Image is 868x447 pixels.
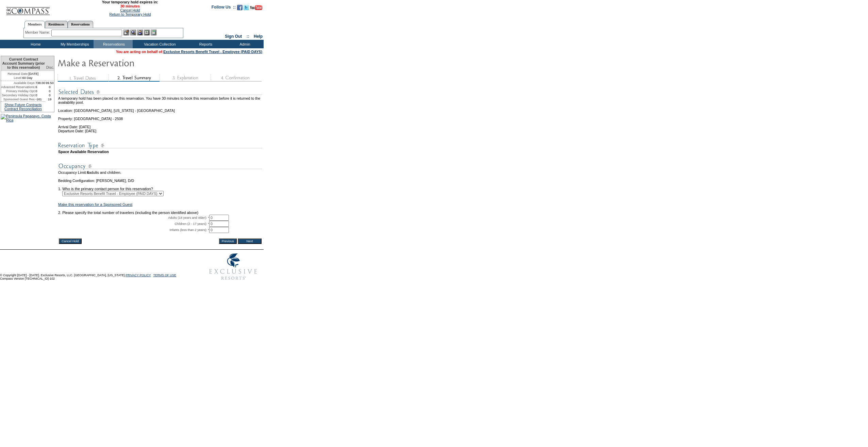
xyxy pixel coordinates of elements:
img: b_edit.gif [123,30,129,35]
td: Sponsored Guest Res: [1,97,35,101]
a: Sign Out [225,34,242,39]
input: Previous [219,238,237,244]
img: Peninsula Papagayo, Costa Rica [1,114,54,122]
img: Subscribe to our YouTube Channel [250,5,262,10]
img: step1_state3.gif [57,74,108,82]
a: Reservations [68,21,93,28]
td: A temporary hold has been placed on this reservation. You have 30 minutes to book this reservatio... [58,96,262,104]
td: 2. Please specify the total number of travelers (including the person identified above) [58,211,262,215]
a: Exclusive Resorts Benefit Travel - Employee (PAID DAYS) [163,50,262,54]
span: You are acting on behalf of: [116,50,262,54]
td: 0 [45,93,54,97]
span: :: [247,34,249,39]
img: step4_state1.gif [211,74,262,82]
td: 0 [35,93,45,97]
td: 0 [45,85,54,89]
img: Reservations [144,30,150,35]
img: subTtlResType.gif [58,141,262,150]
span: Disc. [46,65,54,69]
td: Available Days: [1,81,35,85]
td: Adults (18 years and older): * [58,215,209,221]
td: Children (2 - 17 years): * [58,221,209,227]
td: 0 [35,89,45,93]
input: Cancel Hold [59,238,82,244]
a: PRIVACY POLICY [126,274,151,277]
img: b_calculator.gif [151,30,156,35]
td: 738.00 [35,81,45,85]
span: Renewal Date: [8,72,29,76]
td: Follow Us :: [212,4,236,12]
td: Current Contract Account Summary (prior to this reservation) [1,56,45,71]
td: My Memberships [54,40,94,48]
span: Level: [14,76,22,80]
a: Help [254,34,263,39]
a: TERMS OF USE [153,274,177,277]
td: Departure Date: [DATE] [58,129,262,133]
a: Cancel Hold [120,8,140,12]
td: Home [15,40,54,48]
td: Arrival Date: [DATE] [58,121,262,129]
td: 99.50 [45,81,54,85]
td: Location: [GEOGRAPHIC_DATA], [US_STATE] - [GEOGRAPHIC_DATA] [58,104,262,113]
img: Follow us on Twitter [244,5,249,10]
td: Primary Holiday Opt: [1,89,35,93]
td: 1. Who is the primary contact person for this reservation? [58,183,262,191]
td: 6 [35,85,45,89]
img: Become our fan on Facebook [237,5,243,10]
a: Show Future Contracts [4,103,41,107]
a: Follow us on Twitter [244,7,249,11]
td: Infants (less than 2 years): * [58,227,209,233]
span: 6 [87,170,89,175]
img: subTtlSelectedDates.gif [58,88,262,96]
td: Secondary Holiday Opt: [1,93,35,97]
a: Subscribe to our YouTube Channel [250,7,262,11]
a: Return to Temporary Hold [110,12,151,16]
span: 30 minutes [53,4,206,8]
td: 60 Day [1,76,45,81]
td: Occupancy Limit: adults and children. [58,170,262,175]
div: Member Name: [25,30,51,35]
td: 19 [45,97,54,101]
td: Vacation Collection [133,40,185,48]
img: subTtlOccupancy.gif [58,162,262,170]
a: Make this reservation for a Sponsored Guest [58,202,132,206]
img: step3_state1.gif [160,74,211,82]
img: View [130,30,136,35]
td: -161 [35,97,45,101]
td: Property: [GEOGRAPHIC_DATA] - 2508 [58,113,262,121]
td: Reservations [94,40,133,48]
input: Next [238,238,262,244]
img: Exclusive Resorts [203,250,264,284]
img: step2_state2.gif [108,74,160,82]
td: Advanced Reservations: [1,85,35,89]
td: Admin [224,40,264,48]
a: Become our fan on Facebook [237,7,243,11]
a: Residences [45,21,68,28]
a: Contract Reconciliation [4,107,42,111]
img: Impersonate [137,30,143,35]
img: Make Reservation [57,56,194,69]
img: Compass Home [6,1,50,15]
td: [DATE] [1,71,45,76]
td: Reports [185,40,224,48]
a: Members [24,21,45,28]
td: 0 [45,89,54,93]
td: Bedding Configuration: [PERSON_NAME], D/D [58,179,262,183]
td: Space Available Reservation [58,150,262,154]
